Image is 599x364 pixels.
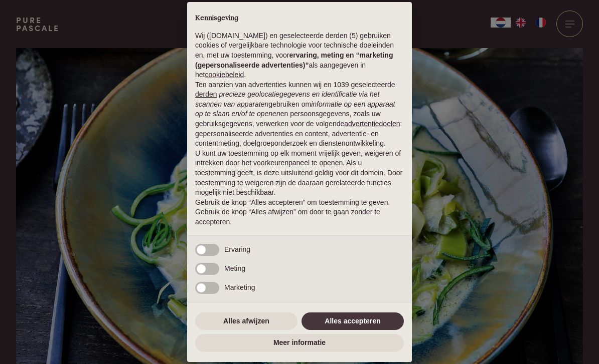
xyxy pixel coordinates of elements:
p: Wij ([DOMAIN_NAME]) en geselecteerde derden (5) gebruiken cookies of vergelijkbare technologie vo... [195,31,404,80]
button: derden [195,90,217,100]
button: advertentiedoelen [344,119,400,129]
em: informatie op een apparaat op te slaan en/of te openen [195,100,395,118]
button: Meer informatie [195,334,404,352]
button: Alles accepteren [302,312,404,330]
span: Marketing [224,283,255,291]
span: Meting [224,264,245,272]
h2: Kennisgeving [195,14,404,23]
a: cookiebeleid [205,71,244,79]
button: Alles afwijzen [195,312,297,330]
p: U kunt uw toestemming op elk moment vrijelijk geven, weigeren of intrekken door het voorkeurenpan... [195,149,404,198]
span: Ervaring [224,245,250,253]
p: Ten aanzien van advertenties kunnen wij en 1039 geselecteerde gebruiken om en persoonsgegevens, z... [195,80,404,149]
em: precieze geolocatiegegevens en identificatie via het scannen van apparaten [195,90,379,108]
strong: ervaring, meting en “marketing (gepersonaliseerde advertenties)” [195,51,393,69]
p: Gebruik de knop “Alles accepteren” om toestemming te geven. Gebruik de knop “Alles afwijzen” om d... [195,198,404,227]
